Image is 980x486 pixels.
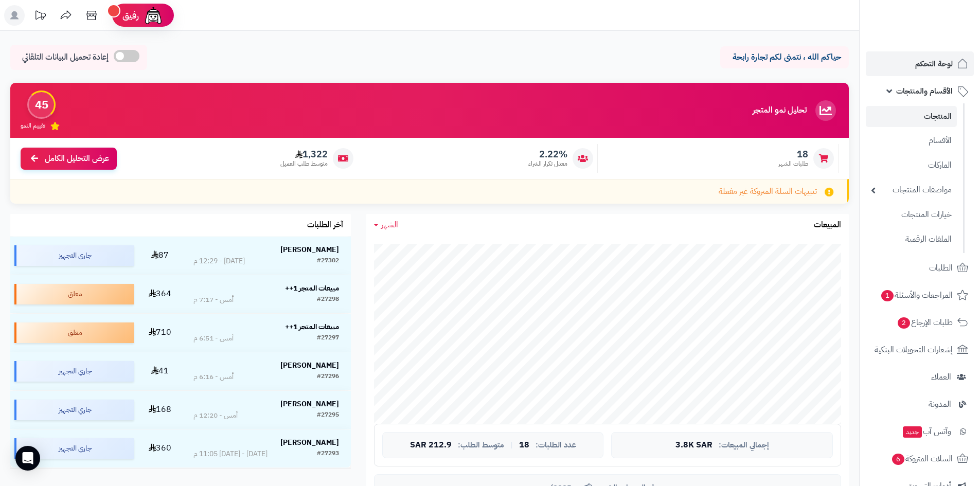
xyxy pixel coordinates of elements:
td: 710 [138,314,182,352]
div: جاري التجهيز [14,361,134,382]
span: المدونة [929,397,951,411]
a: المراجعات والأسئلة1 [866,283,974,308]
div: أمس - 7:17 م [193,295,234,305]
a: الأقسام [866,130,957,152]
span: الشهر [381,219,398,231]
div: جاري التجهيز [14,245,134,266]
strong: [PERSON_NAME] [280,360,339,371]
div: [DATE] - 12:29 م [193,256,245,266]
a: طلبات الإرجاع2 [866,310,974,335]
div: #27298 [317,295,339,305]
span: 212.9 SAR [410,441,452,450]
div: جاري التجهيز [14,438,134,459]
span: متوسط طلب العميل [280,159,328,168]
strong: [PERSON_NAME] [280,437,339,448]
span: 18 [519,441,529,450]
a: المنتجات [866,106,957,127]
a: الشهر [374,219,398,231]
span: جديد [903,426,922,438]
span: العملاء [931,370,951,384]
span: طلبات الشهر [778,159,808,168]
span: تنبيهات السلة المتروكة غير مفعلة [719,186,817,197]
div: معلق [14,322,134,343]
span: 3.8K SAR [675,441,712,450]
span: 18 [778,149,808,160]
a: عرض التحليل الكامل [21,148,117,170]
span: عرض التحليل الكامل [45,153,109,165]
a: المدونة [866,392,974,417]
div: جاري التجهيز [14,400,134,420]
a: العملاء [866,365,974,389]
span: الأقسام والمنتجات [896,84,953,98]
td: 168 [138,391,182,429]
div: #27302 [317,256,339,266]
a: السلات المتروكة6 [866,446,974,471]
span: 2.22% [528,149,567,160]
div: #27296 [317,372,339,382]
strong: مبيعات المتجر 1++ [285,283,339,294]
strong: [PERSON_NAME] [280,244,339,255]
a: الملفات الرقمية [866,228,957,250]
span: إشعارات التحويلات البنكية [875,343,953,357]
h3: المبيعات [814,221,841,230]
strong: مبيعات المتجر 1++ [285,321,339,332]
span: إجمالي المبيعات: [719,441,769,449]
span: المراجعات والأسئلة [880,288,953,302]
a: مواصفات المنتجات [866,179,957,201]
span: | [510,441,513,449]
a: خيارات المنتجات [866,204,957,226]
span: 1 [881,290,894,301]
td: 87 [138,237,182,275]
span: معدل تكرار الشراء [528,159,567,168]
span: متوسط الطلب: [458,441,504,449]
div: #27293 [317,449,339,459]
span: الطلبات [929,261,953,275]
div: Open Intercom Messenger [15,446,40,471]
span: تقييم النمو [21,121,45,130]
span: طلبات الإرجاع [897,315,953,330]
span: لوحة التحكم [915,57,953,71]
strong: [PERSON_NAME] [280,399,339,409]
span: إعادة تحميل البيانات التلقائي [22,51,109,63]
a: إشعارات التحويلات البنكية [866,337,974,362]
td: 360 [138,429,182,467]
a: الماركات [866,154,957,176]
h3: تحليل نمو المتجر [753,106,807,115]
span: السلات المتروكة [891,452,953,466]
div: #27295 [317,410,339,421]
td: 364 [138,275,182,313]
span: 1,322 [280,149,328,160]
div: أمس - 6:16 م [193,372,234,382]
span: عدد الطلبات: [536,441,576,449]
img: logo-2.png [910,23,970,45]
h3: آخر الطلبات [307,221,343,230]
a: لوحة التحكم [866,51,974,76]
div: [DATE] - [DATE] 11:05 م [193,449,268,459]
div: أمس - 12:20 م [193,410,238,421]
img: ai-face.png [143,5,164,26]
div: معلق [14,284,134,304]
a: تحديثات المنصة [27,5,53,28]
span: وآتس آب [902,424,951,439]
a: وآتس آبجديد [866,419,974,444]
div: #27297 [317,333,339,344]
td: 41 [138,352,182,390]
span: 2 [898,317,911,329]
a: الطلبات [866,256,974,280]
div: أمس - 6:51 م [193,333,234,344]
span: 6 [892,453,905,465]
span: رفيق [122,9,139,22]
p: حياكم الله ، نتمنى لكم تجارة رابحة [728,51,841,63]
